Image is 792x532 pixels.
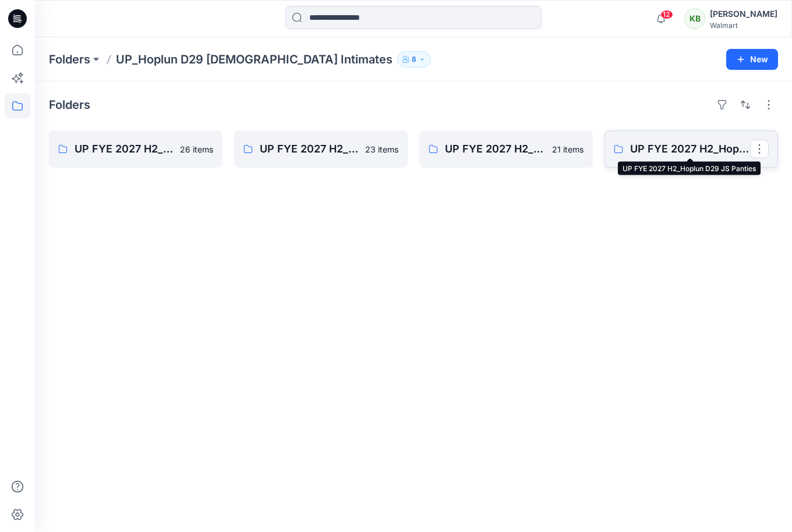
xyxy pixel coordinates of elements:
[180,143,213,155] p: 26 items
[660,10,673,19] span: 12
[726,49,778,70] button: New
[49,130,222,168] a: UP FYE 2027 H2_Hoplun D29 NB Panties26 items
[684,8,705,29] div: KB
[710,7,777,21] div: [PERSON_NAME]
[419,130,593,168] a: UP FYE 2027 H2_Hoplun D29 JS Bras21 items
[630,141,750,157] p: UP FYE 2027 H2_Hoplun D29 JS Panties
[260,141,358,157] p: UP FYE 2027 H2_Hoplun D29 NB Bras
[552,143,584,155] p: 21 items
[75,141,173,157] p: UP FYE 2027 H2_Hoplun D29 NB Panties
[412,53,416,66] p: 8
[49,98,90,112] h4: Folders
[234,130,408,168] a: UP FYE 2027 H2_Hoplun D29 NB Bras23 items
[116,51,393,68] p: UP_Hoplun D29 [DEMOGRAPHIC_DATA] Intimates
[397,51,431,68] button: 8
[710,21,777,30] div: Walmart
[445,141,545,157] p: UP FYE 2027 H2_Hoplun D29 JS Bras
[49,51,90,68] a: Folders
[365,143,398,155] p: 23 items
[604,130,778,168] a: UP FYE 2027 H2_Hoplun D29 JS Panties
